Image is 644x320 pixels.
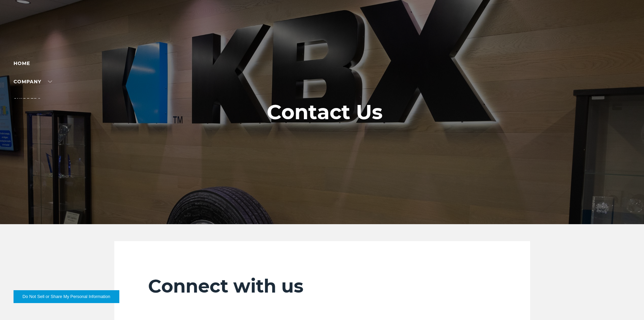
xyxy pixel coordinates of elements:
a: Company [14,79,52,85]
h2: Connect with us [148,275,496,297]
a: Home [14,60,30,66]
h1: Contact Us [267,101,383,124]
a: SHIPPERS [14,97,52,103]
button: Do Not Sell or Share My Personal Information [14,290,119,303]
